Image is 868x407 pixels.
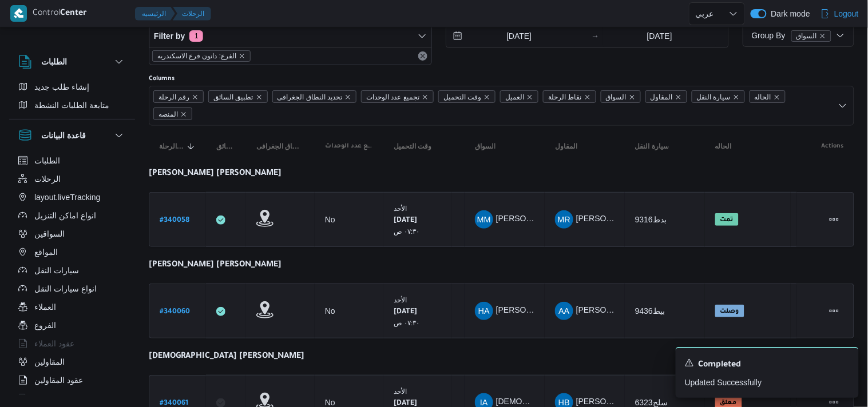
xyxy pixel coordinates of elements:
button: Group Byالسواقremove selected entity [743,24,854,47]
button: layout.liveTracking [14,188,130,206]
span: [PERSON_NAME] [PERSON_NAME] علي [576,214,727,224]
button: Remove المقاول from selection in this group [675,94,682,101]
span: الحاله [715,142,732,151]
button: سيارات النقل [14,261,130,280]
button: عقود العملاء [14,334,130,353]
div: Notification [685,357,850,372]
span: العميل [505,91,524,103]
label: Columns [149,74,175,83]
button: سيارة النقل [631,137,699,155]
button: remove selected entity [239,53,245,59]
span: Filter by [154,29,185,43]
a: #340060 [160,304,190,319]
span: تطبيق السائق [208,90,267,103]
span: وقت التحميل [438,90,496,103]
span: تمت [715,213,739,226]
a: #340058 [160,212,189,228]
span: Completed [699,358,742,372]
p: Updated Successfully [685,377,850,389]
span: تجميع عدد الوحدات [366,91,419,103]
button: Remove العميل from selection in this group [526,94,533,101]
span: المنصه [158,108,178,121]
span: سيارات النقل [34,264,79,277]
span: رقم الرحلة; Sorted in descending order [159,142,184,151]
button: الطلبات [14,151,130,170]
span: layout.liveTracking [34,190,100,204]
img: X8yXhbKr1z7QwAAAABJRU5ErkJggg== [10,5,27,22]
span: [PERSON_NAME] [PERSON_NAME] [576,306,710,315]
button: السواقين [14,225,130,243]
small: الأحد [394,296,407,304]
span: رقم الرحلة [158,91,189,103]
span: HA [478,302,490,320]
small: الأحد [394,388,407,395]
span: المنصه [153,107,192,120]
button: Remove المنصه from selection in this group [180,111,187,118]
span: السواق [601,90,641,103]
span: السواق [475,142,496,151]
b: Center [60,9,87,18]
span: رقم الرحلة [153,90,204,103]
button: Actions [825,210,843,229]
b: تمت [720,217,734,224]
span: المواقع [34,245,58,259]
div: قاعدة البيانات [9,151,135,399]
button: Remove وقت التحميل from selection in this group [483,94,490,101]
button: انواع اماكن التنزيل [14,206,130,225]
button: تحديد النطاق الجغرافى [252,137,309,155]
button: متابعة الطلبات النشطة [14,96,130,114]
span: وقت التحميل [443,91,481,103]
button: Remove السواق from selection in this group [629,94,636,101]
span: الحاله [750,90,786,103]
span: وقت التحميل [394,142,431,151]
span: سلج6323 [635,398,668,407]
span: الرحلات [34,172,61,186]
span: الفرع: دانون فرع الاسكندريه [157,51,236,61]
span: Group By السواق [752,31,831,40]
span: عقود العملاء [34,337,74,350]
span: تحديد النطاق الجغرافى [272,90,357,103]
button: الطلبات [18,55,126,69]
span: إنشاء طلب جديد [34,80,89,94]
span: Actions [822,142,844,151]
svg: Sorted in descending order [187,142,196,151]
span: تحديد النطاق الجغرافى [256,142,304,151]
input: Press the down key to open a popover containing a calendar. [603,25,716,47]
b: # 340058 [160,217,189,225]
span: متابعة الطلبات النشطة [34,98,109,112]
span: تحديد النطاق الجغرافى [278,91,343,103]
span: سيارة النقل [697,91,731,103]
span: المقاول [651,91,673,103]
span: الفروع [34,318,56,332]
button: قاعدة البيانات [18,129,126,142]
button: Remove [416,49,430,63]
button: السواق [470,137,539,155]
span: سيارة النقل [692,90,745,103]
span: وصلت [715,305,744,317]
b: [DATE] [394,217,417,225]
button: وقت التحميل [389,137,446,155]
span: الحاله [755,91,771,103]
button: Remove تطبيق السائق from selection in this group [256,94,263,101]
span: تطبيق السائق [213,91,253,103]
button: Remove رقم الرحلة from selection in this group [192,94,199,101]
button: رقم الرحلةSorted in descending order [154,137,200,155]
div: الطلبات [9,78,135,119]
span: انواع سيارات النقل [34,282,97,296]
span: [DEMOGRAPHIC_DATA] [PERSON_NAME] [496,397,654,406]
span: AA [558,302,569,320]
b: [DEMOGRAPHIC_DATA] [PERSON_NAME] [149,352,304,361]
span: الطلبات [34,154,60,167]
button: الرحلات [14,170,130,188]
button: الفروع [14,316,130,334]
button: Remove تحديد النطاق الجغرافى from selection in this group [344,94,351,101]
span: سيارة النقل [635,142,669,151]
div: Muhammad Mbrok Muhammad Abadalaatai [475,210,493,229]
button: Remove تجميع عدد الوحدات from selection in this group [422,94,429,101]
span: تجميع عدد الوحدات [325,142,373,151]
button: المقاولين [14,353,130,371]
b: # 340060 [160,308,190,316]
button: الرئيسيه [135,7,175,21]
button: عقود المقاولين [14,371,130,389]
button: Logout [816,2,863,25]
